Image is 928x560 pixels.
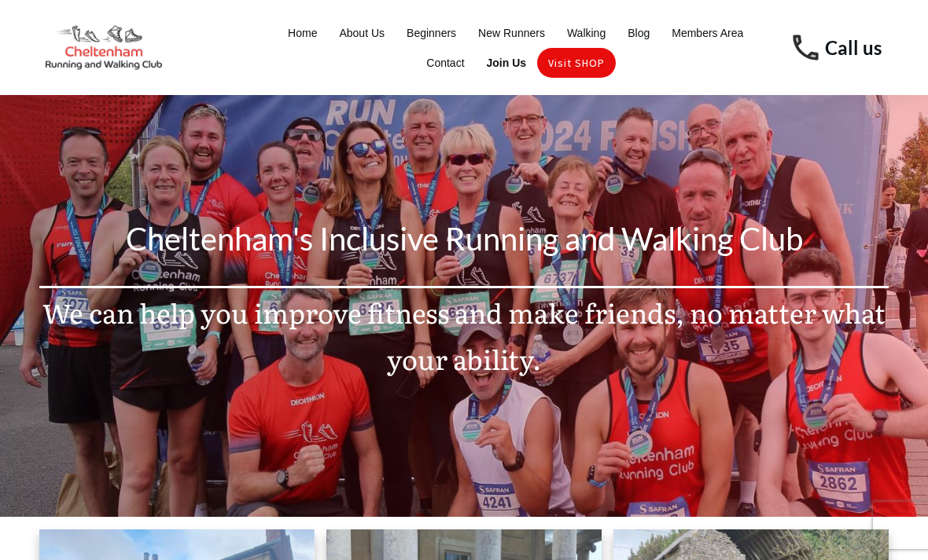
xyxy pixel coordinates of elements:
[825,36,882,59] a: Call us
[672,22,743,44] a: Members Area
[487,52,527,74] a: Join Us
[567,22,606,44] a: Walking
[339,22,385,44] a: About Us
[288,22,317,44] a: Home
[40,289,888,401] p: We can help you improve fitness and make friends, no matter what your ability.
[39,22,168,73] img: Cheltenham Running and Walking Club Logo
[478,22,545,44] a: New Runners
[407,22,456,44] a: Beginners
[548,52,605,74] a: Visit SHOP
[628,22,650,44] a: Blog
[40,211,888,285] p: Cheltenham's Inclusive Running and Walking Club
[426,52,464,74] a: Contact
